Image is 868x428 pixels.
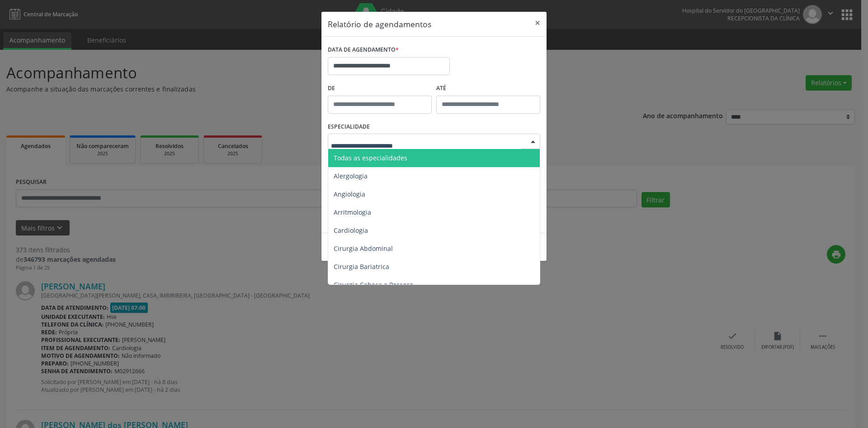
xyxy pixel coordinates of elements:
[334,208,371,216] span: Arritmologia
[334,172,368,180] span: Alergologia
[334,154,407,162] span: Todas as especialidades
[328,82,432,96] label: De
[528,12,547,34] button: Close
[334,190,365,198] span: Angiologia
[334,280,413,289] span: Cirurgia Cabeça e Pescoço
[328,18,431,30] h5: Relatório de agendamentos
[334,226,368,235] span: Cardiologia
[328,120,370,134] label: ESPECIALIDADE
[436,82,540,96] label: ATÉ
[334,244,393,253] span: Cirurgia Abdominal
[334,262,389,271] span: Cirurgia Bariatrica
[328,43,399,57] label: DATA DE AGENDAMENTO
